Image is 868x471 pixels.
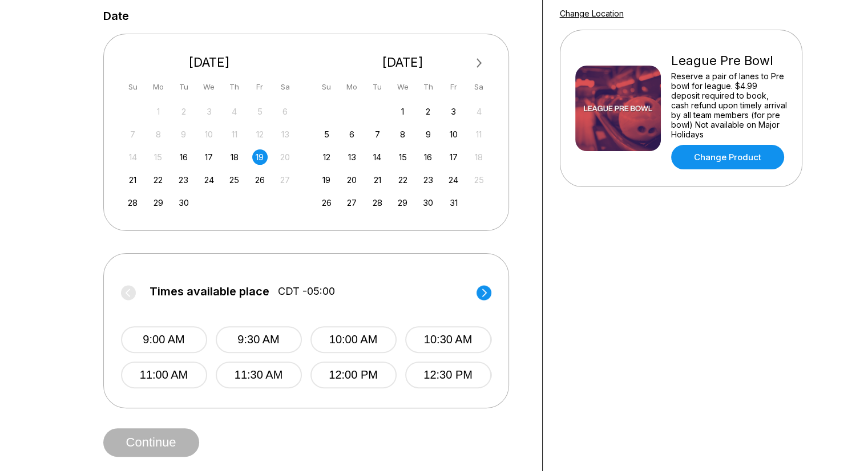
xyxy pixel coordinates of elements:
[560,9,624,18] a: Change Location
[421,79,436,95] div: Th
[575,66,661,151] img: League Pre Bowl
[446,79,461,95] div: Fr
[227,79,242,95] div: Th
[319,195,334,210] div: Choose Sunday, October 26th, 2025
[671,53,787,68] div: League Pre Bowl
[151,79,166,95] div: Mo
[176,172,191,188] div: Choose Tuesday, September 23rd, 2025
[227,172,242,188] div: Choose Thursday, September 25th, 2025
[319,149,334,165] div: Choose Sunday, October 12th, 2025
[277,104,293,119] div: Not available Saturday, September 6th, 2025
[277,127,293,142] div: Not available Saturday, September 13th, 2025
[471,172,487,188] div: Not available Saturday, October 25th, 2025
[151,172,166,188] div: Choose Monday, September 22nd, 2025
[125,195,140,210] div: Choose Sunday, September 28th, 2025
[201,104,217,119] div: Not available Wednesday, September 3rd, 2025
[121,55,298,70] div: [DATE]
[216,362,302,388] button: 11:30 AM
[150,285,269,298] span: Times available place
[395,104,410,119] div: Choose Wednesday, October 1st, 2025
[446,172,461,188] div: Choose Friday, October 24th, 2025
[446,104,461,119] div: Choose Friday, October 3rd, 2025
[370,149,385,165] div: Choose Tuesday, October 14th, 2025
[421,172,436,188] div: Choose Thursday, October 23rd, 2025
[277,149,293,165] div: Not available Saturday, September 20th, 2025
[201,79,217,95] div: We
[370,195,385,210] div: Choose Tuesday, October 28th, 2025
[344,149,360,165] div: Choose Monday, October 13th, 2025
[124,103,295,210] div: month 2025-09
[201,172,217,188] div: Choose Wednesday, September 24th, 2025
[344,127,360,142] div: Choose Monday, October 6th, 2025
[201,149,217,165] div: Choose Wednesday, September 17th, 2025
[277,79,293,95] div: Sa
[344,172,360,188] div: Choose Monday, October 20th, 2025
[471,127,487,142] div: Not available Saturday, October 11th, 2025
[471,104,487,119] div: Not available Saturday, October 4th, 2025
[151,195,166,210] div: Choose Monday, September 29th, 2025
[216,326,302,353] button: 9:30 AM
[125,127,140,142] div: Not available Sunday, September 7th, 2025
[125,172,140,188] div: Choose Sunday, September 21st, 2025
[227,104,242,119] div: Not available Thursday, September 4th, 2025
[176,79,191,95] div: Tu
[470,54,488,72] button: Next Month
[176,195,191,210] div: Choose Tuesday, September 30th, 2025
[151,104,166,119] div: Not available Monday, September 1st, 2025
[201,127,217,142] div: Not available Wednesday, September 10th, 2025
[405,326,491,353] button: 10:30 AM
[446,127,461,142] div: Choose Friday, October 10th, 2025
[151,127,166,142] div: Not available Monday, September 8th, 2025
[671,145,784,169] a: Change Product
[370,172,385,188] div: Choose Tuesday, October 21st, 2025
[395,195,410,210] div: Choose Wednesday, October 29th, 2025
[252,104,268,119] div: Not available Friday, September 5th, 2025
[471,149,487,165] div: Not available Saturday, October 18th, 2025
[344,79,360,95] div: Mo
[277,172,293,188] div: Not available Saturday, September 27th, 2025
[314,55,491,70] div: [DATE]
[121,362,207,388] button: 11:00 AM
[446,149,461,165] div: Choose Friday, October 17th, 2025
[421,195,436,210] div: Choose Thursday, October 30th, 2025
[252,127,268,142] div: Not available Friday, September 12th, 2025
[421,149,436,165] div: Choose Thursday, October 16th, 2025
[395,79,410,95] div: We
[252,172,268,188] div: Choose Friday, September 26th, 2025
[176,149,191,165] div: Choose Tuesday, September 16th, 2025
[227,127,242,142] div: Not available Thursday, September 11th, 2025
[317,103,488,210] div: month 2025-10
[310,326,397,353] button: 10:00 AM
[103,10,129,22] label: Date
[370,127,385,142] div: Choose Tuesday, October 7th, 2025
[121,326,207,353] button: 9:00 AM
[395,127,410,142] div: Choose Wednesday, October 8th, 2025
[310,362,397,388] button: 12:00 PM
[421,104,436,119] div: Choose Thursday, October 2nd, 2025
[252,149,268,165] div: Choose Friday, September 19th, 2025
[176,104,191,119] div: Not available Tuesday, September 2nd, 2025
[278,285,335,298] span: CDT -05:00
[319,127,334,142] div: Choose Sunday, October 5th, 2025
[319,79,334,95] div: Su
[446,195,461,210] div: Choose Friday, October 31st, 2025
[151,149,166,165] div: Not available Monday, September 15th, 2025
[395,172,410,188] div: Choose Wednesday, October 22nd, 2025
[421,127,436,142] div: Choose Thursday, October 9th, 2025
[671,71,787,139] div: Reserve a pair of lanes to Pre bowl for league. $4.99 deposit required to book, cash refund upon ...
[252,79,268,95] div: Fr
[405,362,491,388] button: 12:30 PM
[125,149,140,165] div: Not available Sunday, September 14th, 2025
[471,79,487,95] div: Sa
[395,149,410,165] div: Choose Wednesday, October 15th, 2025
[319,172,334,188] div: Choose Sunday, October 19th, 2025
[344,195,360,210] div: Choose Monday, October 27th, 2025
[370,79,385,95] div: Tu
[176,127,191,142] div: Not available Tuesday, September 9th, 2025
[227,149,242,165] div: Choose Thursday, September 18th, 2025
[125,79,140,95] div: Su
